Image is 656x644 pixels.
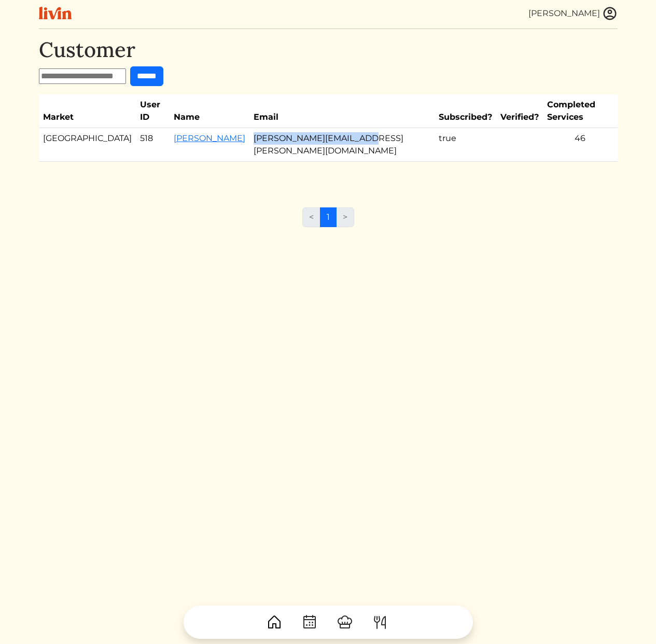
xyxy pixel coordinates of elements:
a: 1 [320,207,337,227]
img: ForkKnife-55491504ffdb50bab0c1e09e7649658475375261d09fd45db06cec23bce548bf.svg [372,614,388,631]
td: [GEOGRAPHIC_DATA] [39,128,136,162]
img: House-9bf13187bcbb5817f509fe5e7408150f90897510c4275e13d0d5fca38e0b5951.svg [266,614,283,631]
th: Completed Services [543,94,617,128]
th: Market [39,94,136,128]
h1: Customer [39,37,618,62]
th: Email [249,94,435,128]
td: [PERSON_NAME][EMAIL_ADDRESS][PERSON_NAME][DOMAIN_NAME] [249,128,435,162]
th: User ID [136,94,170,128]
th: Name [170,94,249,128]
div: [PERSON_NAME] [528,7,600,20]
img: user_account-e6e16d2ec92f44fc35f99ef0dc9cddf60790bfa021a6ecb1c896eb5d2907b31c.svg [602,6,618,21]
td: 46 [543,128,617,162]
th: Subscribed? [435,94,496,128]
img: CalendarDots-5bcf9d9080389f2a281d69619e1c85352834be518fbc73d9501aef674afc0d57.svg [301,614,318,631]
a: [PERSON_NAME] [174,133,245,143]
img: ChefHat-a374fb509e4f37eb0702ca99f5f64f3b6956810f32a249b33092029f8484b388.svg [337,614,353,631]
img: livin-logo-a0d97d1a881af30f6274990eb6222085a2533c92bbd1e4f22c21b4f0d0e3210c.svg [39,7,72,20]
td: true [435,128,496,162]
th: Verified? [496,94,543,128]
td: 518 [136,128,170,162]
nav: Page [302,207,354,235]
